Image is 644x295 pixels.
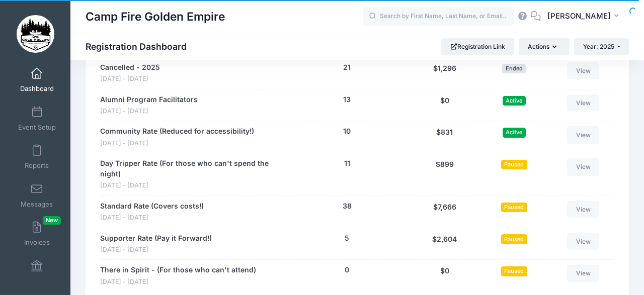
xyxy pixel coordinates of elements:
[13,101,61,136] a: Event Setup
[17,15,54,53] img: Camp Fire Golden Empire
[13,178,61,213] a: Messages
[100,158,280,179] a: Day Tripper Rate (For those who can't spend the night)
[409,201,480,223] div: $7,666
[343,94,351,105] button: 13
[501,234,527,244] span: Paused
[100,277,256,287] span: [DATE] - [DATE]
[409,158,480,190] div: $899
[21,200,53,209] span: Messages
[86,5,225,28] h1: Camp Fire Golden Empire
[100,265,256,275] a: There in Spirit - (For those who can't attend)
[13,216,61,251] a: InvoicesNew
[501,160,527,169] span: Paused
[409,265,480,286] div: $0
[343,126,351,137] button: 10
[343,62,351,73] button: 21
[501,203,527,212] span: Paused
[409,62,480,84] div: $1,296
[344,158,350,169] button: 11
[13,62,61,97] a: Dashboard
[86,41,195,52] h1: Registration Dashboard
[100,213,204,223] span: [DATE] - [DATE]
[43,216,61,225] span: New
[18,123,56,132] span: Event Setup
[503,96,526,106] span: Active
[567,201,599,218] a: View
[345,265,349,275] button: 0
[519,38,569,55] button: Actions
[541,5,629,28] button: [PERSON_NAME]
[25,162,49,170] span: Reports
[100,126,254,137] a: Community Rate (Reduced for accessibility!)
[574,38,629,55] button: Year: 2025
[100,94,198,105] a: Alumni Program Facilitators
[100,181,280,190] span: [DATE] - [DATE]
[20,85,54,93] span: Dashboard
[100,139,254,148] span: [DATE] - [DATE]
[503,128,526,137] span: Active
[583,43,614,50] span: Year: 2025
[24,239,50,247] span: Invoices
[567,158,599,175] a: View
[100,107,198,116] span: [DATE] - [DATE]
[343,201,352,212] button: 38
[567,233,599,250] a: View
[409,94,480,116] div: $0
[100,74,160,84] span: [DATE] - [DATE]
[13,255,61,290] a: Financials
[100,233,212,244] a: Supporter Rate (Pay it Forward!)
[100,62,160,73] a: Cancelled - 2025
[13,139,61,174] a: Reports
[345,233,349,244] button: 5
[547,11,611,22] span: [PERSON_NAME]
[567,265,599,282] a: View
[409,233,480,255] div: $2,604
[567,62,599,79] a: View
[441,38,514,55] a: Registration Link
[502,64,526,73] span: Ended
[363,7,514,27] input: Search by First Name, Last Name, or Email...
[100,201,204,212] a: Standard Rate (Covers costs!)
[567,126,599,143] a: View
[501,266,527,276] span: Paused
[100,245,212,255] span: [DATE] - [DATE]
[409,126,480,148] div: $831
[567,94,599,112] a: View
